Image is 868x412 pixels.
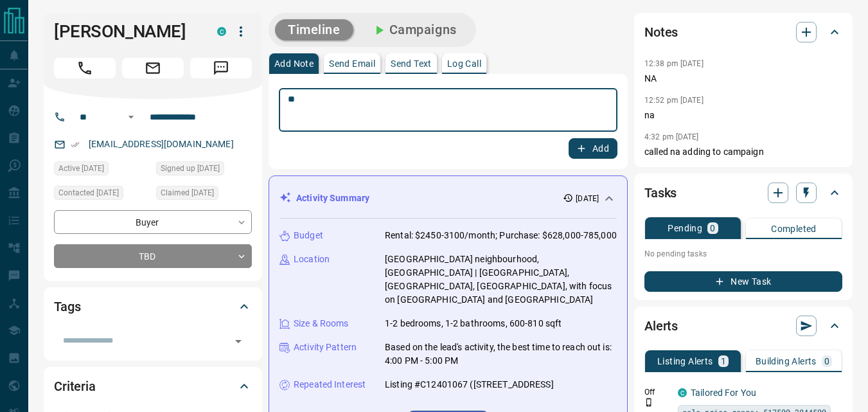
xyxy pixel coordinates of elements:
[274,59,314,68] p: Add Note
[54,371,252,402] div: Criteria
[644,109,842,122] p: na
[296,192,369,205] p: Activity Summary
[644,271,842,292] button: New Task
[644,177,842,208] div: Tasks
[54,210,252,234] div: Buyer
[156,186,252,204] div: Sat Sep 27 2025
[644,316,678,336] h2: Alerts
[644,310,842,341] div: Alerts
[644,72,842,85] p: NA
[54,161,150,179] div: Sat Sep 27 2025
[385,317,562,330] p: 1-2 bedrooms, 1-2 bathrooms, 600-810 sqft
[678,388,687,397] div: condos.ca
[576,193,599,204] p: [DATE]
[190,58,252,78] span: Message
[54,244,252,268] div: TBD
[668,224,702,233] p: Pending
[644,386,670,398] p: Off
[385,229,617,242] p: Rental: $2450-3100/month; Purchase: $628,000-785,000
[644,183,677,203] h2: Tasks
[279,186,617,210] div: Activity Summary[DATE]
[122,58,184,78] span: Email
[123,109,139,125] button: Open
[54,21,198,42] h1: [PERSON_NAME]
[161,162,220,175] span: Signed up [DATE]
[329,59,375,68] p: Send Email
[391,59,432,68] p: Send Text
[644,398,653,407] svg: Push Notification Only
[385,378,554,391] p: Listing #C12401067 ([STREET_ADDRESS]
[657,357,713,366] p: Listing Alerts
[275,19,353,40] button: Timeline
[644,17,842,48] div: Notes
[569,138,617,159] button: Add
[54,58,116,78] span: Call
[89,139,234,149] a: [EMAIL_ADDRESS][DOMAIN_NAME]
[710,224,715,233] p: 0
[54,296,80,317] h2: Tags
[161,186,214,199] span: Claimed [DATE]
[229,332,247,350] button: Open
[217,27,226,36] div: condos.ca
[644,145,842,159] p: called na adding to campaign
[771,224,817,233] p: Completed
[294,341,357,354] p: Activity Pattern
[54,291,252,322] div: Tags
[385,253,617,307] p: [GEOGRAPHIC_DATA] neighbourhood, [GEOGRAPHIC_DATA] | [GEOGRAPHIC_DATA], [GEOGRAPHIC_DATA], [GEOGR...
[644,22,678,42] h2: Notes
[644,96,704,105] p: 12:52 pm [DATE]
[58,186,119,199] span: Contacted [DATE]
[58,162,104,175] span: Active [DATE]
[756,357,817,366] p: Building Alerts
[294,378,366,391] p: Repeated Interest
[644,244,842,264] p: No pending tasks
[721,357,726,366] p: 1
[447,59,481,68] p: Log Call
[294,229,323,242] p: Budget
[644,132,699,141] p: 4:32 pm [DATE]
[54,186,150,204] div: Sat Sep 27 2025
[824,357,829,366] p: 0
[294,253,330,266] p: Location
[294,317,349,330] p: Size & Rooms
[71,140,80,149] svg: Email Verified
[359,19,470,40] button: Campaigns
[156,161,252,179] div: Sat Sep 27 2025
[54,376,96,397] h2: Criteria
[385,341,617,368] p: Based on the lead's activity, the best time to reach out is: 4:00 PM - 5:00 PM
[691,388,756,398] a: Tailored For You
[644,59,704,68] p: 12:38 pm [DATE]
